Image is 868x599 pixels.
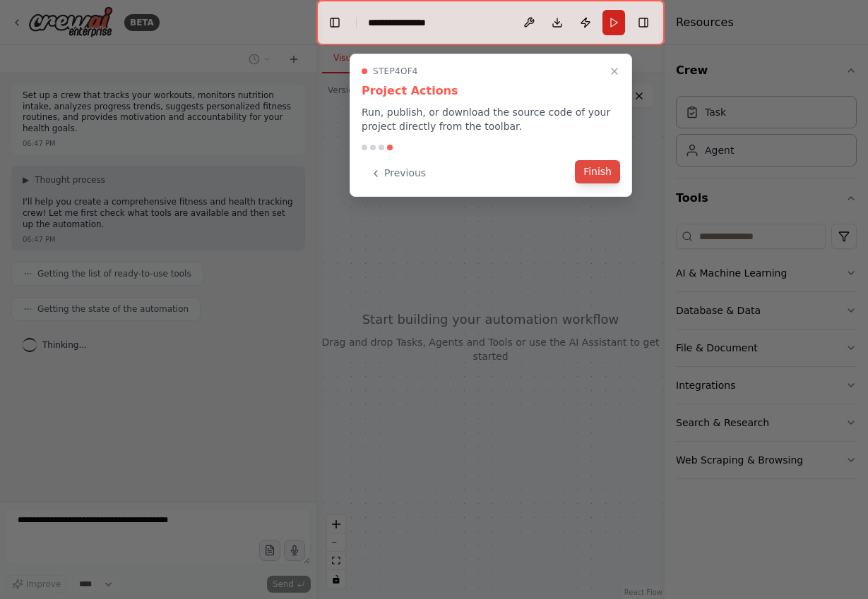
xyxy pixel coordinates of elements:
[362,83,620,99] h3: Project Actions
[325,13,345,32] button: Hide left sidebar
[606,63,623,80] button: Close walkthrough
[373,66,418,77] span: Step 4 of 4
[362,105,620,133] p: Run, publish, or download the source code of your project directly from the toolbar.
[575,160,620,183] button: Finish
[362,162,434,185] button: Previous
